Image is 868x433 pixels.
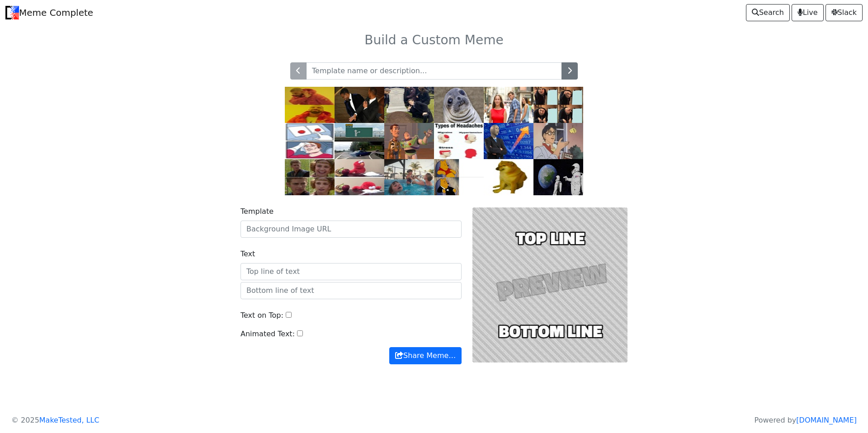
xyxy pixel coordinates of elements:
[831,7,857,18] span: Slack
[384,123,434,159] img: buzz.jpg
[241,310,283,321] label: Text on Top:
[755,415,857,426] p: Powered by
[285,159,335,195] img: right.jpg
[384,159,434,195] img: pool.jpg
[792,4,824,21] a: Live
[484,123,533,159] img: stonks.jpg
[11,415,99,426] p: © 2025
[746,4,790,21] a: Search
[241,329,295,339] label: Animated Text:
[241,282,462,299] input: Bottom line of text
[5,6,19,19] img: Meme Complete
[384,87,434,123] img: grave.jpg
[285,87,335,123] img: drake.jpg
[335,123,384,159] img: exit.jpg
[533,87,583,123] img: gru.jpg
[285,123,335,159] img: ds.jpg
[241,206,274,217] label: Template
[434,159,484,195] img: pooh.jpg
[335,159,384,195] img: elmo.jpg
[5,4,93,22] a: Meme Complete
[797,7,818,18] span: Live
[484,87,533,123] img: db.jpg
[533,123,583,159] img: pigeon.jpg
[533,159,583,195] img: astronaut.jpg
[826,4,863,21] a: Slack
[241,249,255,259] label: Text
[39,416,99,424] a: MakeTested, LLC
[484,159,533,195] img: cheems.jpg
[389,347,462,364] button: Share Meme…
[141,33,727,48] h3: Build a Custom Meme
[306,62,562,80] input: Template name or description...
[335,87,384,123] img: slap.jpg
[241,263,462,280] input: Top line of text
[434,123,484,159] img: headaches.jpg
[796,416,857,424] a: [DOMAIN_NAME]
[241,221,462,238] input: Background Image URL
[434,87,484,123] img: ams.jpg
[752,7,784,18] span: Search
